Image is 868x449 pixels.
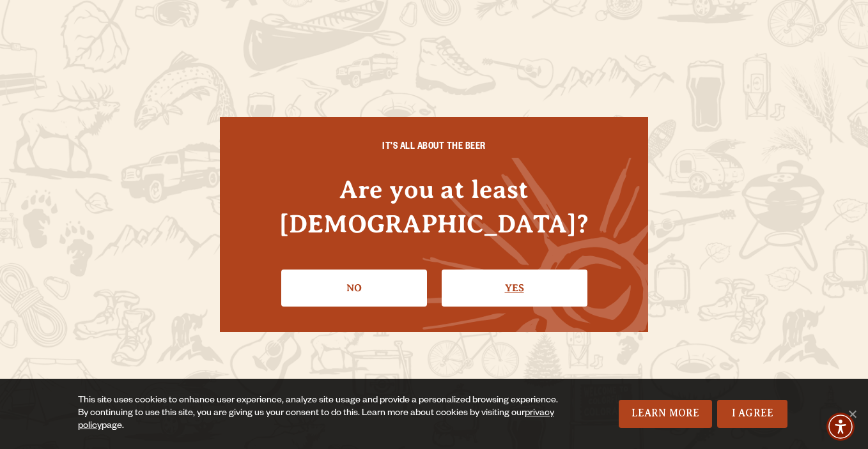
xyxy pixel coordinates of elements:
[826,413,855,441] div: Accessibility Menu
[78,395,561,433] div: This site uses cookies to enhance user experience, analyze site usage and provide a personalized ...
[442,270,587,307] a: Confirm I'm 21 or older
[281,270,427,307] a: No
[717,400,787,428] a: I Agree
[78,409,554,432] a: privacy policy
[245,172,623,240] h4: Are you at least [DEMOGRAPHIC_DATA]?
[619,400,713,428] a: Learn More
[245,142,623,154] h6: IT'S ALL ABOUT THE BEER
